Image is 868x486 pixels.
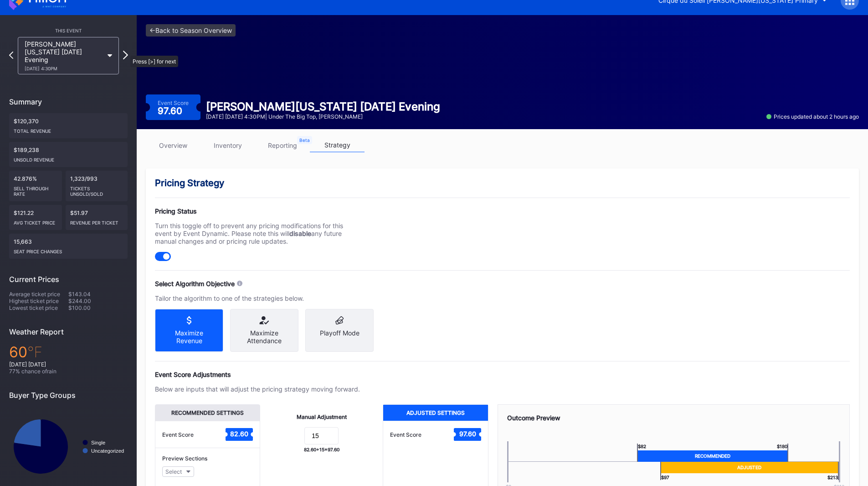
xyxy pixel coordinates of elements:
div: [PERSON_NAME][US_STATE] [DATE] Evening [206,100,440,113]
div: seat price changes [14,245,123,254]
div: Average ticket price [9,291,68,298]
div: 82.60 + 15 = 97.60 [304,447,339,452]
div: Pricing Status [155,207,360,215]
div: Tickets Unsold/Sold [70,182,123,197]
text: Single [91,440,105,445]
div: Buyer Type Groups [9,391,128,400]
a: strategy [310,138,365,152]
div: $ 213 [827,473,839,480]
div: Maximize Revenue [162,329,216,345]
div: Current Prices [9,275,128,284]
text: Uncategorized [91,448,124,454]
div: Event Score [162,431,194,438]
div: Highest ticket price [9,298,68,304]
a: <-Back to Season Overview [146,24,236,37]
div: 77 % chance of rain [9,368,128,375]
div: 97.60 [158,106,185,115]
div: Recommended [637,450,788,462]
text: 82.60 [230,430,248,438]
div: Preview Sections [162,455,253,462]
div: 60 [9,343,128,361]
button: Select [162,466,194,477]
div: 15,663 [9,234,128,259]
div: This Event [9,28,128,33]
div: Outcome Preview [507,414,841,422]
div: [DATE] [DATE] 4:30PM | Under the Big Top, [PERSON_NAME] [206,113,440,120]
div: [DATE] 4:30PM [25,66,103,71]
div: Below are inputs that will adjust the pricing strategy moving forward. [155,385,360,393]
div: Sell Through Rate [14,182,57,197]
div: $120,370 [9,113,128,138]
div: Manual Adjustment [297,413,347,420]
div: Recommended Settings [155,405,260,421]
div: Event Score [158,99,189,106]
div: Select Algorithm Objective [155,280,235,287]
div: Unsold Revenue [14,153,123,162]
div: Playoff Mode [313,329,366,337]
div: $121.22 [9,205,62,230]
span: ℉ [27,343,42,361]
div: Avg ticket price [14,216,57,225]
div: Maximize Attendance [237,329,291,345]
strong: disable [289,230,311,237]
div: Adjusted Settings [383,405,488,421]
a: inventory [200,138,255,152]
div: Summary [9,97,128,106]
div: $143.04 [68,291,128,298]
div: Pricing Strategy [155,178,850,188]
div: $ 180 [777,444,788,450]
div: [PERSON_NAME][US_STATE] [DATE] Evening [25,40,103,71]
text: 97.60 [459,430,476,438]
div: $189,238 [9,142,128,167]
div: 42.876% [9,171,62,201]
div: $100.00 [68,304,128,311]
div: Total Revenue [14,125,123,134]
div: $ 82 [637,444,646,450]
div: $244.00 [68,298,128,304]
div: Weather Report [9,327,128,336]
div: Event Score [390,431,421,438]
div: Adjusted [660,462,839,473]
a: reporting [255,138,310,152]
div: Select [165,468,182,475]
div: Revenue per ticket [70,216,123,225]
div: 1,323/993 [66,171,128,201]
a: overview [146,138,200,152]
div: $51.97 [66,205,128,230]
div: Tailor the algorithm to one of the strategies below. [155,294,360,302]
div: $ 97 [660,473,669,480]
div: [DATE] [DATE] [9,361,128,368]
div: Turn this toggle off to prevent any pricing modifications for this event by Event Dynamic. Please... [155,222,360,245]
div: Event Score Adjustments [155,371,850,378]
div: Prices updated about 2 hours ago [766,113,859,120]
div: Lowest ticket price [9,304,68,311]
